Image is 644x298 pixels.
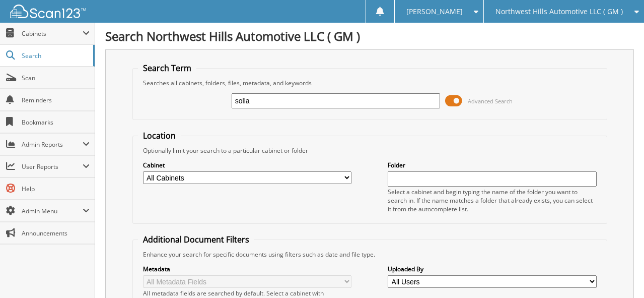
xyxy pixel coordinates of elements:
[468,97,513,105] span: Advanced Search
[22,162,83,171] span: User Reports
[388,188,596,213] div: Select a cabinet and begin typing the name of the folder you want to search in. If the name match...
[22,29,83,38] span: Cabinets
[143,265,351,273] label: Metadata
[22,51,88,60] span: Search
[22,74,90,82] span: Scan
[105,28,634,44] h1: Search Northwest Hills Automotive LLC ( GM )
[138,234,254,245] legend: Additional Document Filters
[138,250,602,259] div: Enhance your search for specific documents using filters such as date and file type.
[138,79,602,87] div: Searches all cabinets, folders, files, metadata, and keywords
[138,63,196,74] legend: Search Term
[138,146,602,155] div: Optionally limit your search to a particular cabinet or folder
[138,130,181,141] legend: Location
[388,161,596,169] label: Folder
[406,9,463,15] span: [PERSON_NAME]
[22,96,90,104] span: Reminders
[22,118,90,127] span: Bookmarks
[22,207,83,215] span: Admin Menu
[594,250,644,298] iframe: Chat Widget
[22,140,83,149] span: Admin Reports
[495,9,623,15] span: Northwest Hills Automotive LLC ( GM )
[22,185,90,193] span: Help
[10,5,86,18] img: scan123-logo-white.svg
[22,229,90,237] span: Announcements
[388,265,596,273] label: Uploaded By
[143,161,351,169] label: Cabinet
